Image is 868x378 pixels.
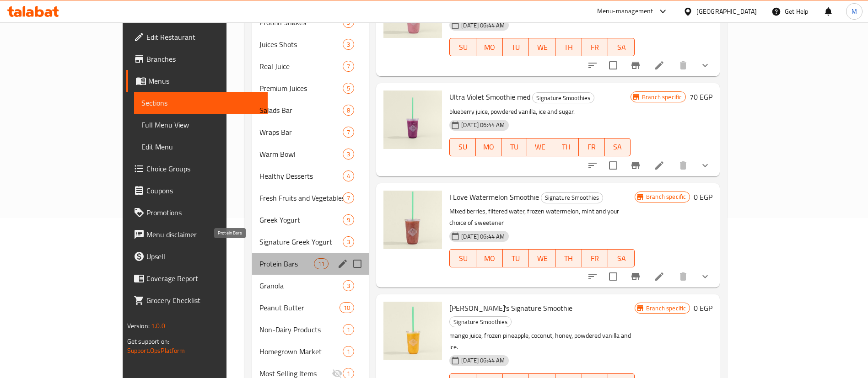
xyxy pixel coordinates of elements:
span: Coupons [146,185,260,196]
button: FR [582,249,609,267]
a: Sections [134,92,268,114]
span: Full Menu View [141,119,260,130]
span: TH [557,140,575,154]
p: mango juice, frozen pineapple, coconut, honey, powdered vanilla and ice. [449,330,635,353]
div: Juices Shots3 [252,33,369,55]
span: [PERSON_NAME]'s Signature Smoothie [449,301,572,315]
button: Branch-specific-item [625,54,647,76]
button: TH [555,38,582,56]
a: Coverage Report [126,267,268,289]
span: 3 [343,238,354,246]
button: SA [605,138,631,156]
span: Select to update [604,56,623,75]
div: Warm Bowl3 [252,143,369,165]
img: Lychee's Signature Smoothie [383,302,442,360]
span: Edit Menu [141,141,260,152]
div: items [343,192,354,203]
span: MO [480,252,499,265]
div: Greek Yogurt [259,214,343,225]
span: I Love Watermelon Smoothie [449,190,539,204]
div: items [343,61,354,72]
span: 1 [343,369,354,378]
button: FR [579,138,604,156]
div: Healthy Desserts4 [252,165,369,187]
span: 1.0.0 [151,320,165,332]
button: MO [476,249,503,267]
span: Premium Juices [259,83,343,94]
p: Mixed berries, filtered water, frozen watermelon, mint and your choice of sweetener [449,206,635,229]
span: SA [612,252,631,265]
span: 1 [343,325,354,334]
div: items [343,324,354,335]
img: I Love Watermelon Smoothie [383,191,442,249]
span: Healthy Desserts [259,170,343,181]
span: Coverage Report [146,273,260,284]
span: 7 [343,62,354,71]
span: TH [559,41,578,54]
div: items [343,346,354,357]
span: SU [453,252,473,265]
button: FR [582,38,609,56]
div: Fresh Fruits and Vegetables7 [252,187,369,209]
span: Wraps Bar [259,127,343,138]
span: TU [507,41,526,54]
span: Promotions [146,207,260,218]
span: MO [480,140,498,154]
div: Protein Bars11edit [252,253,369,275]
button: WE [527,138,553,156]
div: Menu-management [597,6,653,17]
div: items [343,214,354,225]
a: Grocery Checklist [126,289,268,311]
div: Greek Yogurt9 [252,209,369,231]
p: blueberry juice, powdered vanilla, ice and sugar. [449,106,631,117]
button: delete [672,154,694,176]
span: [DATE] 06:44 AM [458,232,508,241]
span: Signature Smoothies [541,192,603,203]
span: Fresh Fruits and Vegetables [259,192,343,203]
span: 5 [343,84,354,93]
div: Signature Smoothies [532,92,594,103]
a: Promotions [126,202,268,224]
span: Homegrown Market [259,346,343,357]
span: Protein Bars [259,258,314,269]
span: 7 [343,194,354,202]
span: 3 [343,150,354,159]
h6: 0 EGP [694,302,712,314]
div: Real Juice7 [252,55,369,77]
span: 9 [343,216,354,224]
span: Menus [148,75,260,86]
span: Juices Shots [259,39,343,50]
div: items [343,39,354,50]
span: Signature Smoothies [533,93,594,103]
button: TH [553,138,579,156]
div: items [343,236,354,247]
button: delete [672,54,694,76]
div: items [343,105,354,116]
span: 7 [343,128,354,137]
div: Peanut Butter [259,302,340,313]
span: MO [480,41,499,54]
span: Menu disclaimer [146,229,260,240]
span: Branches [146,53,260,64]
span: WE [533,41,552,54]
div: Non-Dairy Products1 [252,319,369,341]
span: SA [609,140,627,154]
span: Signature Greek Yogurt [259,236,343,247]
a: Branches [126,48,268,70]
span: Branch specific [642,192,690,201]
span: FR [586,41,605,54]
div: Warm Bowl [259,149,343,160]
div: Premium Juices5 [252,77,369,99]
span: Real Juice [259,61,343,72]
div: Salads Bar [259,105,343,116]
span: 3 [343,282,354,290]
a: Edit Restaurant [126,26,268,48]
span: SU [453,41,473,54]
span: Ultra Violet Smoothie med [449,90,530,104]
span: Granola [259,280,343,291]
